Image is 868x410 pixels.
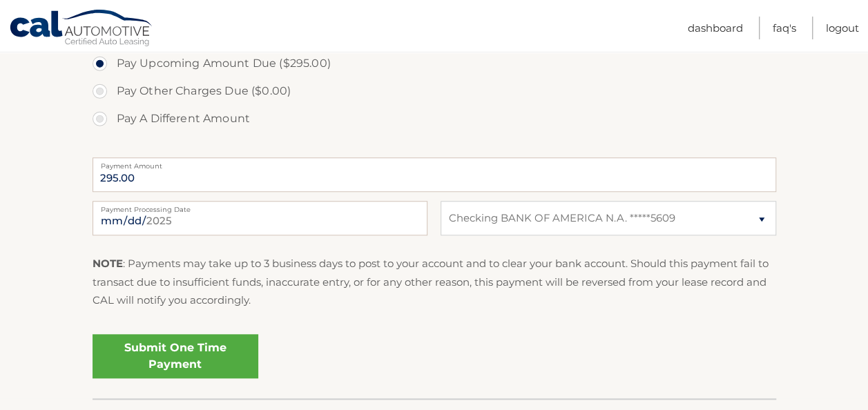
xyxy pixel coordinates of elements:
strong: NOTE [93,257,123,270]
label: Pay Other Charges Due ($0.00) [93,77,776,105]
label: Payment Amount [93,157,776,168]
input: Payment Amount [93,157,776,192]
label: Pay A Different Amount [93,105,776,133]
p: : Payments may take up to 3 business days to post to your account and to clear your bank account.... [93,255,776,309]
label: Payment Processing Date [93,201,427,212]
label: Pay Upcoming Amount Due ($295.00) [93,50,776,77]
input: Payment Date [93,201,427,235]
a: Dashboard [688,17,743,39]
a: Cal Automotive [9,9,154,49]
a: Submit One Time Payment [93,334,258,378]
a: Logout [826,17,859,39]
a: FAQ's [773,17,796,39]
